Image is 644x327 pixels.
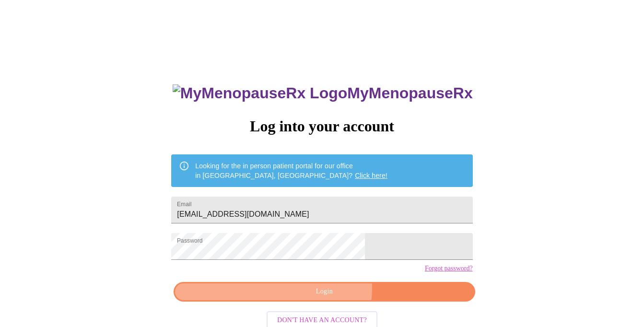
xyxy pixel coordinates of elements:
[195,157,387,184] div: Looking for the in person patient portal for our office in [GEOGRAPHIC_DATA], [GEOGRAPHIC_DATA]?
[185,286,464,298] span: Login
[425,265,473,272] a: Forgot password?
[173,84,347,102] img: MyMenopauseRx Logo
[173,84,473,102] h3: MyMenopauseRx
[171,117,472,135] h3: Log into your account
[264,315,380,324] a: Don't have an account?
[277,315,367,327] span: Don't have an account?
[174,282,475,302] button: Login
[355,172,387,179] a: Click here!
